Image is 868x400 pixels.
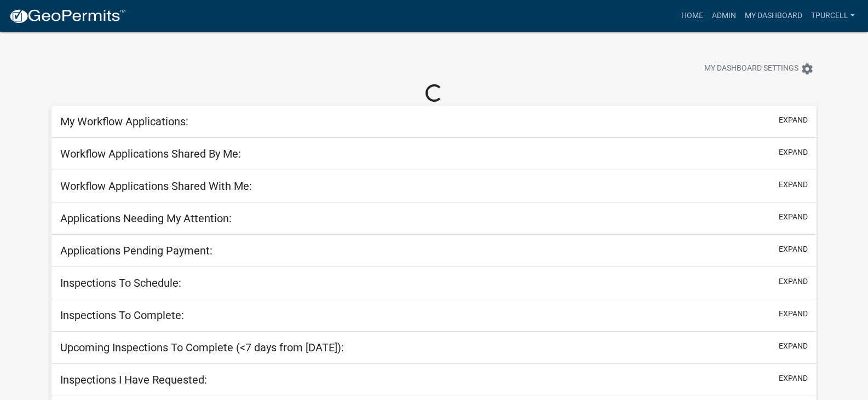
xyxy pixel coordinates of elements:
[60,115,188,128] h5: My Workflow Applications:
[779,308,808,320] button: expand
[740,5,807,26] a: My Dashboard
[779,147,808,158] button: expand
[60,309,184,322] h5: Inspections To Complete:
[677,5,708,26] a: Home
[801,62,814,76] i: settings
[60,341,344,354] h5: Upcoming Inspections To Complete (<7 days from [DATE]):
[807,5,859,26] a: Tpurcell
[60,276,181,289] h5: Inspections To Schedule:
[60,373,207,386] h5: Inspections I Have Requested:
[60,212,232,225] h5: Applications Needing My Attention:
[708,5,740,26] a: Admin
[60,244,212,257] h5: Applications Pending Payment:
[779,276,808,287] button: expand
[60,179,252,193] h5: Workflow Applications Shared With Me:
[695,58,823,79] button: My Dashboard Settingssettings
[779,340,808,352] button: expand
[779,179,808,190] button: expand
[704,62,798,76] span: My Dashboard Settings
[779,244,808,255] button: expand
[60,147,241,160] h5: Workflow Applications Shared By Me:
[779,373,808,384] button: expand
[779,211,808,223] button: expand
[779,114,808,126] button: expand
